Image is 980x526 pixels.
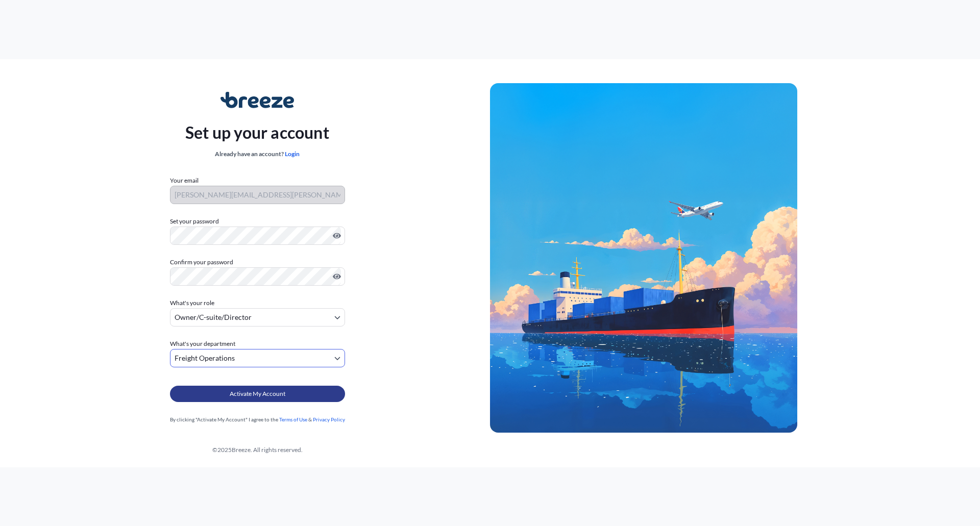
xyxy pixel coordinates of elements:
[230,389,285,399] span: Activate My Account
[170,257,345,267] label: Confirm your password
[170,339,235,349] span: What's your department
[220,92,295,108] img: Breeze
[170,176,199,186] label: Your email
[170,216,345,227] label: Set your password
[175,353,235,363] span: Freight Operations
[279,416,307,422] a: Terms of Use
[170,414,345,424] div: By clicking "Activate My Account" I agree to the &
[170,349,345,367] button: Freight Operations
[285,150,300,158] a: Login
[24,445,490,455] div: © 2025 Breeze. All rights reserved.
[170,186,345,204] input: Your email address
[170,308,345,327] button: Owner/C-suite/Director
[313,416,345,422] a: Privacy Policy
[170,298,214,308] span: What's your role
[185,149,329,159] div: Already have an account?
[170,386,345,402] button: Activate My Account
[333,232,341,240] button: Show password
[185,120,329,145] p: Set up your account
[175,312,252,322] span: Owner/C-suite/Director
[333,272,341,281] button: Show password
[490,83,797,432] img: Ship illustration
